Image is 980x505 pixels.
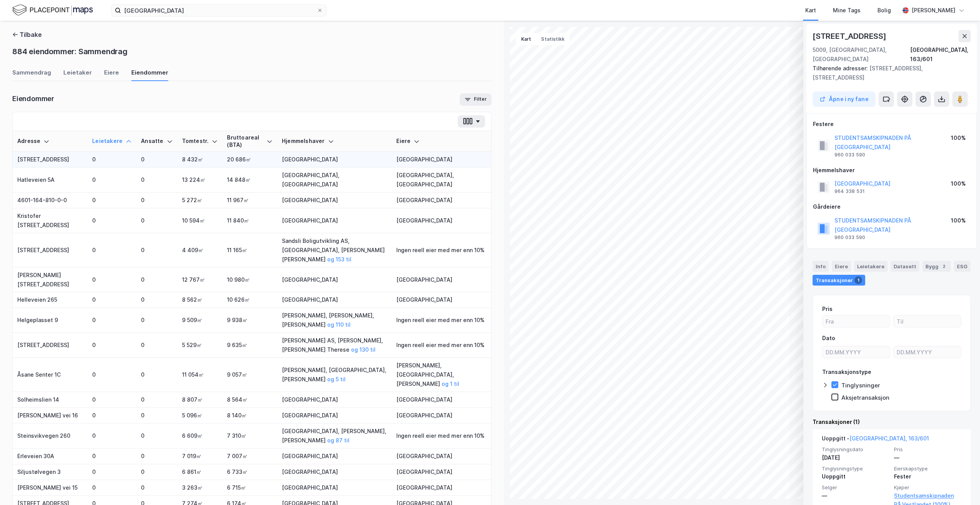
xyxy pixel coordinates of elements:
[13,358,88,392] td: Åsane Senter 1C
[136,168,177,193] td: 0
[222,449,277,464] td: 7 007㎡
[894,484,962,491] span: Kjøper
[131,68,168,81] div: Eiendommer
[813,275,865,286] div: Transaksjoner
[177,424,223,449] td: 6 609㎡
[177,152,223,168] td: 8 432㎡
[822,465,889,472] span: Tinglysningstype
[177,408,223,424] td: 5 096㎡
[63,68,92,81] div: Leietaker
[823,316,890,327] input: Fra
[396,138,487,145] div: Eiere
[222,308,277,333] td: 9 938㎡
[88,392,136,408] td: 0
[12,3,93,17] img: logo.f888ab2527a4732fd821a326f86c7f29.svg
[136,308,177,333] td: 0
[13,408,88,424] td: [PERSON_NAME] vei 16
[88,333,136,358] td: 0
[282,365,387,384] div: [PERSON_NAME], [GEOGRAPHIC_DATA], [PERSON_NAME]
[822,446,889,453] span: Tinglysningsdato
[222,267,277,292] td: 10 980㎡
[951,133,966,143] div: 100%
[282,138,387,145] div: Hjemmelshaver
[227,134,273,148] div: Bruttoareal (BTA)
[392,408,491,424] td: [GEOGRAPHIC_DATA]
[92,138,132,145] div: Leietakere
[177,358,223,392] td: 11 054㎡
[136,424,177,449] td: 0
[222,480,277,496] td: 6 715㎡
[392,464,491,480] td: [GEOGRAPHIC_DATA]
[13,208,88,233] td: Kristofer [STREET_ADDRESS]
[12,30,42,39] button: Tilbake
[277,267,392,292] td: [GEOGRAPHIC_DATA]
[136,449,177,464] td: 0
[13,449,88,464] td: Erleveien 30A
[88,152,136,168] td: 0
[136,333,177,358] td: 0
[13,168,88,193] td: Hatleveien 5A
[822,491,889,500] div: —
[121,5,317,16] input: Søk på adresse, matrikkel, gårdeiere, leietakere eller personer
[942,468,980,505] div: Kontrollprogram for chat
[834,234,865,241] div: 960 033 590
[177,267,223,292] td: 12 767㎡
[392,392,491,408] td: [GEOGRAPHIC_DATA]
[894,446,962,453] span: Pris
[951,216,966,225] div: 100%
[392,424,491,449] td: Ingen reell eier med mer enn 10%
[12,94,54,103] div: Eiendommer
[392,308,491,333] td: Ingen reell eier med mer enn 10%
[136,480,177,496] td: 0
[222,408,277,424] td: 8 140㎡
[822,453,889,462] div: [DATE]
[136,292,177,308] td: 0
[136,464,177,480] td: 0
[182,138,218,145] div: Tomtestr.
[13,480,88,496] td: [PERSON_NAME] vei 15
[88,358,136,392] td: 0
[222,392,277,408] td: 8 564㎡
[841,382,880,389] div: Tinglysninger
[13,193,88,208] td: 4601-164-810-0-0
[922,261,951,272] div: Bygg
[222,168,277,193] td: 14 848㎡
[822,367,871,377] div: Transaksjonstype
[813,120,970,129] div: Festere
[136,193,177,208] td: 0
[104,68,119,81] div: Eiere
[88,292,136,308] td: 0
[822,434,929,446] div: Uoppgitt -
[177,464,223,480] td: 6 861㎡
[13,424,88,449] td: Steinsvikvegen 260
[222,333,277,358] td: 9 635㎡
[805,6,816,15] div: Kart
[222,208,277,233] td: 11 840㎡
[954,261,970,272] div: ESG
[460,93,492,106] button: Filter
[177,392,223,408] td: 8 807㎡
[88,464,136,480] td: 0
[136,233,177,267] td: 0
[13,464,88,480] td: Siljustølvegen 3
[392,480,491,496] td: [GEOGRAPHIC_DATA]
[813,261,829,272] div: Info
[136,408,177,424] td: 0
[222,152,277,168] td: 20 686㎡
[822,472,889,481] div: Uoppgitt
[12,68,51,81] div: Sammendrag
[177,193,223,208] td: 5 272㎡
[277,152,392,168] td: [GEOGRAPHIC_DATA]
[536,33,569,45] button: Statistikk
[277,449,392,464] td: [GEOGRAPHIC_DATA]
[88,449,136,464] td: 0
[13,292,88,308] td: Helleveien 265
[877,6,891,15] div: Bolig
[516,33,536,45] button: Kart
[277,464,392,480] td: [GEOGRAPHIC_DATA]
[392,168,491,193] td: [GEOGRAPHIC_DATA], [GEOGRAPHIC_DATA]
[88,193,136,208] td: 0
[136,152,177,168] td: 0
[894,472,962,481] div: Fester
[894,346,961,358] input: DD.MM.YYYY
